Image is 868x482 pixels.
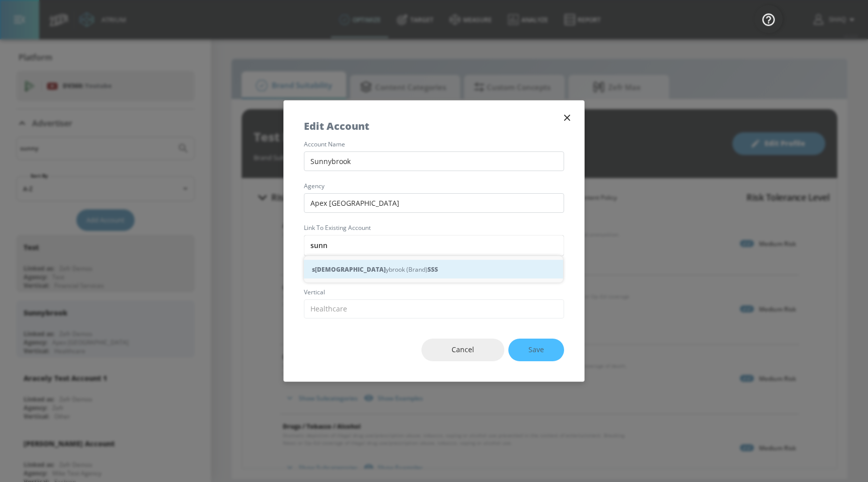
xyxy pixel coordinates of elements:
[304,225,564,231] label: Link to Existing Account
[304,299,564,319] input: Select Vertical
[304,260,563,279] div: ybrook (Brand)
[754,5,783,33] button: Open Resource Center
[304,141,564,147] label: account name
[442,344,484,356] span: Cancel
[304,193,564,213] input: Enter agency name
[304,121,369,131] h5: Edit Account
[304,235,564,256] input: Enter account name
[315,264,386,275] strong: [DEMOGRAPHIC_DATA]
[304,151,564,171] input: Enter account name
[421,339,504,361] button: Cancel
[304,289,564,295] label: vertical
[304,183,564,189] label: agency
[427,264,431,275] strong: S
[431,264,435,275] strong: S
[312,264,315,275] strong: s
[435,264,438,275] strong: S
